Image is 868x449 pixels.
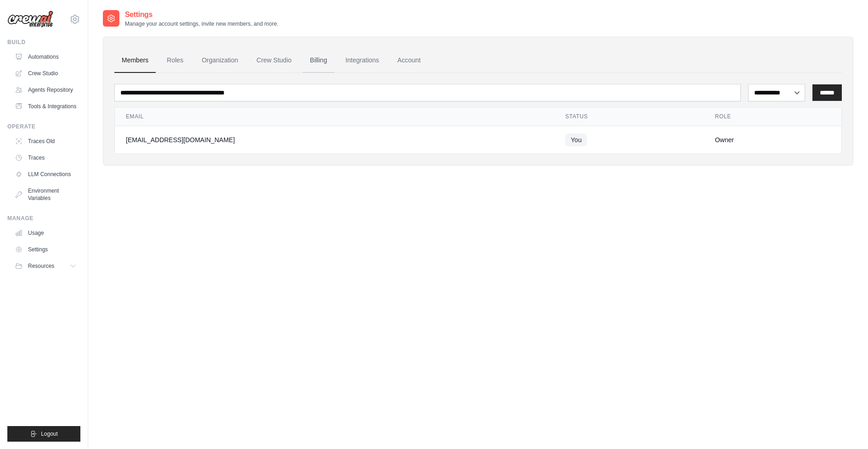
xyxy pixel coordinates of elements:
[11,83,80,97] a: Agents Repository
[7,215,80,222] div: Manage
[11,134,80,149] a: Traces Old
[704,107,841,126] th: Role
[390,48,428,73] a: Account
[249,48,299,73] a: Crew Studio
[7,39,80,46] div: Build
[7,426,80,442] button: Logout
[125,20,278,28] p: Manage your account settings, invite new members, and more.
[11,259,80,273] button: Resources
[194,48,245,73] a: Organization
[115,107,554,126] th: Email
[114,48,156,73] a: Members
[11,167,80,182] a: LLM Connections
[159,48,191,73] a: Roles
[554,107,704,126] th: Status
[126,135,543,144] div: [EMAIL_ADDRESS][DOMAIN_NAME]
[11,50,80,64] a: Automations
[11,226,80,240] a: Usage
[125,9,278,20] h2: Settings
[338,48,386,73] a: Integrations
[7,11,53,28] img: Logo
[41,430,58,438] span: Logout
[715,135,830,144] div: Owner
[11,183,80,205] a: Environment Variables
[565,133,587,146] span: You
[11,150,80,165] a: Traces
[7,123,80,130] div: Operate
[11,66,80,81] a: Crew Studio
[28,262,54,270] span: Resources
[11,242,80,257] a: Settings
[303,48,334,73] a: Billing
[11,99,80,114] a: Tools & Integrations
